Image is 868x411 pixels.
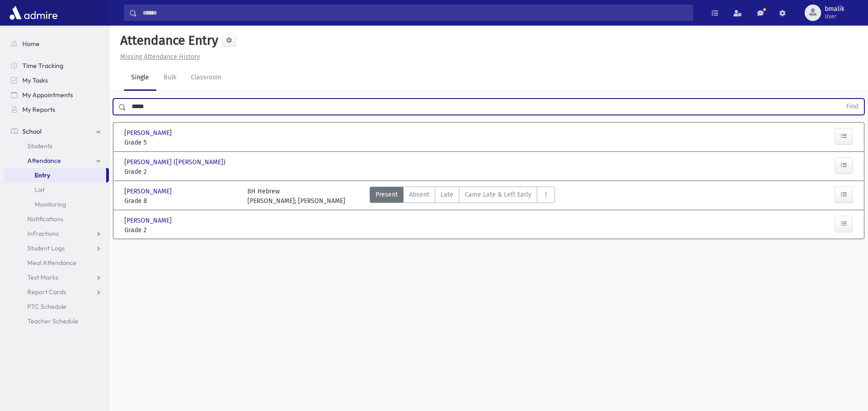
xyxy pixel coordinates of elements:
span: Absent [409,190,429,199]
span: Entry [35,171,50,179]
div: 8H Hebrew [PERSON_NAME]; [PERSON_NAME] [247,187,345,206]
a: Students [4,139,109,153]
span: Late [441,190,453,199]
span: User [825,13,844,20]
span: List [35,186,45,194]
span: Time Tracking [22,62,63,70]
a: Teacher Schedule [4,314,109,328]
span: [PERSON_NAME] ([PERSON_NAME]) [124,157,227,167]
span: Grade 2 [124,225,238,235]
a: Notifications [4,212,109,226]
button: Find [841,99,864,114]
a: Missing Attendance History [117,53,200,61]
span: Test Marks [27,273,58,281]
a: Classroom [184,65,229,91]
span: Report Cards [27,288,66,296]
span: Meal Attendance [27,259,77,267]
span: Grade 2 [124,167,238,177]
a: School [4,124,109,139]
a: Single [124,65,156,91]
a: Report Cards [4,285,109,299]
span: My Reports [22,105,55,114]
a: Bulk [156,65,184,91]
a: Time Tracking [4,58,109,73]
span: Grade 8 [124,196,238,206]
a: Home [4,36,109,51]
span: Monitoring [35,200,66,208]
u: Missing Attendance History [120,53,200,61]
a: Attendance [4,153,109,168]
span: Attendance [27,156,61,165]
input: Search [137,5,693,21]
a: Meal Attendance [4,255,109,270]
span: My Appointments [22,91,73,99]
a: Entry [4,168,106,182]
span: Grade 5 [124,138,238,147]
span: Notifications [27,215,63,223]
span: [PERSON_NAME] [124,128,174,138]
a: Test Marks [4,270,109,285]
img: AdmirePro [7,4,60,22]
span: Students [27,142,52,150]
h5: Attendance Entry [117,33,218,48]
span: Teacher Schedule [27,317,78,325]
span: Present [375,190,398,199]
span: [PERSON_NAME] [124,216,174,225]
a: Monitoring [4,197,109,212]
span: [PERSON_NAME] [124,187,174,196]
a: Student Logs [4,241,109,255]
span: PTC Schedule [27,302,67,311]
a: PTC Schedule [4,299,109,314]
span: My Tasks [22,76,48,84]
span: Came Late & Left Early [465,190,531,199]
span: bmalik [825,5,844,13]
a: List [4,182,109,197]
span: Home [22,40,40,48]
span: School [22,127,41,135]
a: Infractions [4,226,109,241]
span: Student Logs [27,244,65,252]
a: My Tasks [4,73,109,88]
a: My Appointments [4,88,109,102]
span: Infractions [27,229,59,238]
div: AttTypes [370,187,555,206]
a: My Reports [4,102,109,117]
